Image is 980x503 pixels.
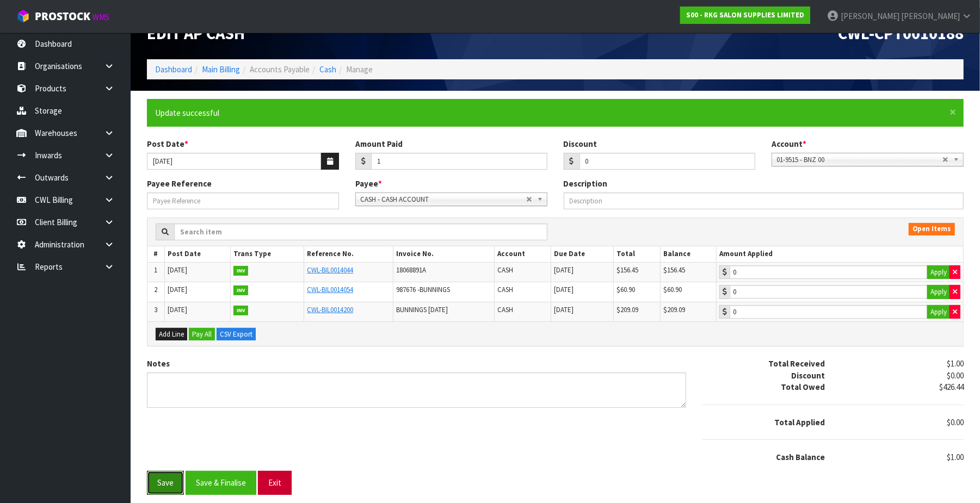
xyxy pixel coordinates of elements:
span: Manage [346,64,373,74]
a: CWL-BIL0014054 [307,285,353,294]
img: cube-alt.png [16,9,30,23]
label: Payee Reference [147,178,212,189]
span: [PERSON_NAME] [901,11,960,21]
span: $60.90 [663,285,682,294]
td: 987676 -BUNNINGS [393,282,495,302]
label: Account [772,138,806,150]
td: [DATE] [164,282,231,302]
td: [DATE] [164,302,231,321]
button: Apply [927,285,950,299]
span: $156.45 [663,265,685,275]
a: Dashboard [155,64,192,74]
input: Post Date [147,153,322,170]
td: 18068891A [393,262,495,282]
td: CASH [494,282,551,302]
th: Due Date [551,246,614,262]
strong: INV [233,285,248,295]
span: $209.09 [663,305,685,314]
label: Amount Paid [355,138,403,150]
span: $0.00 [947,370,964,381]
input: Amount Discounted [580,153,756,170]
input: Amount Paid [371,153,547,170]
span: $156.45 [617,265,638,275]
a: CWL-BIL0014200 [307,305,353,314]
input: Search item [174,223,547,240]
span: [PERSON_NAME] [841,11,899,21]
button: Apply [927,265,950,280]
span: 01-9515 - BNZ 00 [776,153,942,166]
button: Add Line [156,328,187,341]
strong: Total Owed [781,382,825,392]
strong: Total Received [768,358,825,369]
th: Balance [661,246,717,262]
button: Save & Finalise [186,471,256,494]
td: BUNNINGS [DATE] [393,302,495,321]
input: Description [564,192,964,209]
label: Discount [564,138,597,150]
th: Post Date [164,246,231,262]
th: Amount Applied [717,246,963,262]
small: WMS [93,12,109,22]
button: Apply [927,305,950,319]
td: [DATE] [164,262,231,282]
span: $0.00 [947,417,964,427]
button: CSV Export [217,328,256,341]
button: Save [147,471,184,494]
th: # [147,246,164,262]
th: Invoice No. [393,246,495,262]
a: S00 - RKG SALON SUPPLIES LIMITED [680,7,810,24]
button: Pay All [189,328,215,341]
label: Description [564,178,608,189]
span: $60.90 [617,285,635,294]
td: [DATE] [551,282,614,302]
a: CWL-BIL0014044 [307,265,353,275]
span: × [950,104,956,120]
span: $426.44 [939,382,964,392]
td: [DATE] [551,302,614,321]
strong: S00 - RKG SALON SUPPLIES LIMITED [686,10,804,20]
span: CWL-CPT0010188 [838,23,964,44]
span: Update successful [155,108,219,118]
th: Account [494,246,551,262]
span: Edit AP Cash [147,23,245,44]
span: $1.00 [947,452,964,462]
td: 1 [147,262,164,282]
td: [DATE] [551,262,614,282]
a: Cash [319,64,336,74]
a: Main Billing [202,64,240,74]
span: CASH - CASH ACCOUNT [360,193,526,206]
strong: Discount [791,370,825,381]
strong: INV [233,266,248,276]
strong: Cash Balance [776,452,825,462]
th: Trans Type [231,246,304,262]
td: CASH [494,262,551,282]
button: Exit [258,471,292,494]
th: Total [614,246,661,262]
strong: INV [233,306,248,315]
input: Payee Reference [147,192,339,209]
th: Reference No. [304,246,393,262]
label: Post Date [147,138,188,150]
span: Open Items [909,223,955,235]
strong: Total Applied [774,417,825,427]
span: $1.00 [947,358,964,369]
span: $209.09 [617,305,638,314]
label: Payee [355,178,382,189]
td: 3 [147,302,164,321]
span: ProStock [35,9,90,23]
span: Accounts Payable [250,64,310,74]
label: Notes [147,358,170,369]
td: 2 [147,282,164,302]
td: CASH [494,302,551,321]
